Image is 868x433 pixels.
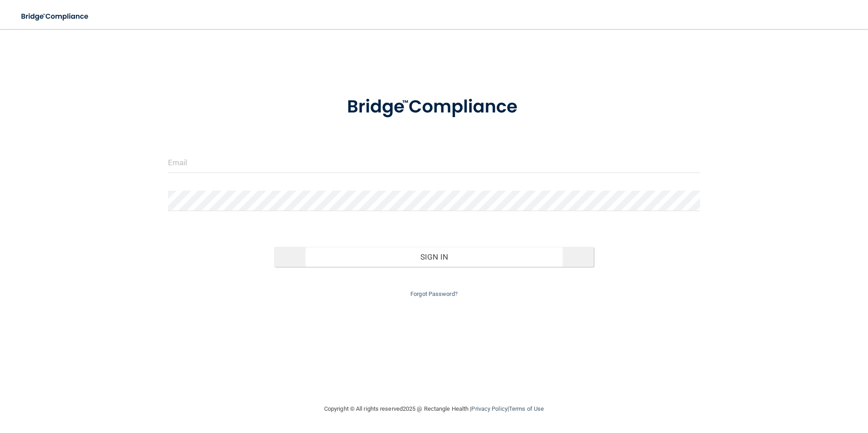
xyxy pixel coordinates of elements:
[268,394,600,423] div: Copyright © All rights reserved 2025 @ Rectangle Health | |
[328,84,540,131] img: bridge_compliance_login_screen.278c3ca4.svg
[711,369,857,405] iframe: Drift Widget Chat Controller
[410,290,458,297] a: Forgot Password?
[509,405,544,412] a: Terms of Use
[471,405,507,412] a: Privacy Policy
[274,247,594,267] button: Sign In
[168,153,700,173] input: Email
[14,7,97,26] img: bridge_compliance_login_screen.278c3ca4.svg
